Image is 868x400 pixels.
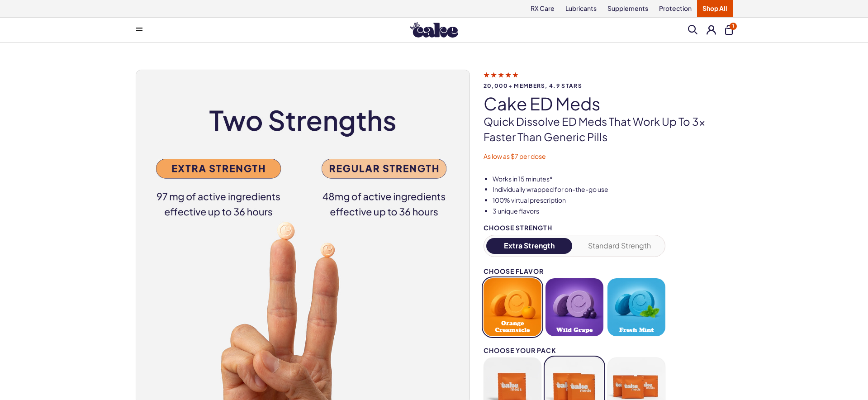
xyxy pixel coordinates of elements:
button: Extra Strength [486,238,573,254]
p: As low as $7 per dose [484,152,733,161]
h1: Cake ED Meds [484,94,733,113]
div: Choose Flavor [484,268,665,275]
a: 20,000+ members, 4.9 stars [484,71,733,89]
li: Works in 15 minutes* [493,175,733,184]
img: Hello Cake [410,22,458,38]
div: Choose Strength [484,224,665,231]
div: Choose your pack [484,347,665,354]
p: Quick dissolve ED Meds that work up to 3x faster than generic pills [484,114,733,144]
li: 100% virtual prescription [493,196,733,205]
span: Orange Creamsicle [486,320,539,333]
span: 20,000+ members, 4.9 stars [484,83,733,89]
span: Fresh Mint [619,327,654,333]
li: 3 unique flavors [493,207,733,216]
button: 1 [725,25,733,35]
span: 1 [730,23,737,30]
li: Individually wrapped for on-the-go use [493,185,733,194]
button: Standard Strength [576,238,663,254]
span: Wild Grape [556,327,593,333]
